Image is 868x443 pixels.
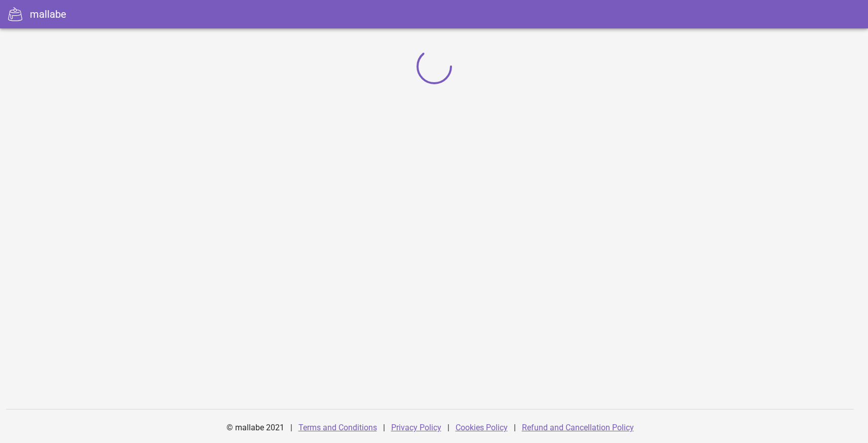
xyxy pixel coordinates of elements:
div: | [514,416,516,440]
a: Cookies Policy [456,423,508,432]
a: Refund and Cancellation Policy [522,423,634,432]
a: Terms and Conditions [298,423,377,432]
div: © mallabe 2021 [220,416,290,440]
div: mallabe [30,7,66,22]
a: Privacy Policy [391,423,441,432]
div: | [447,416,449,440]
div: | [290,416,292,440]
div: | [383,416,385,440]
